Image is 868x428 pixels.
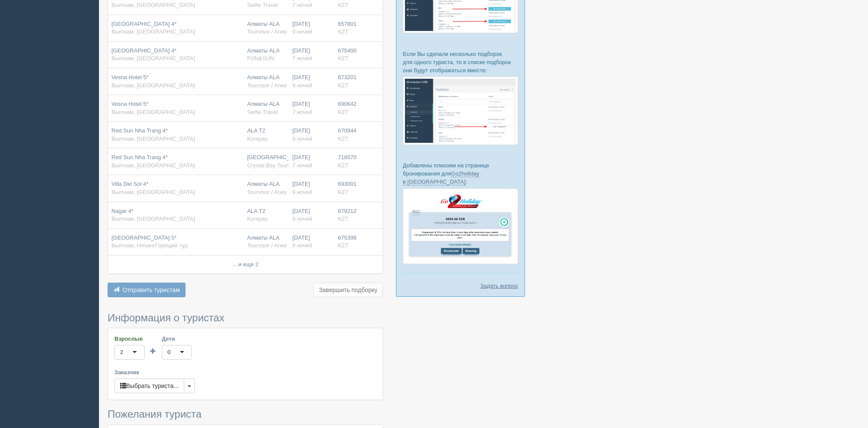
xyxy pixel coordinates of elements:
[111,55,195,62] span: Вьетнам, [GEOGRAPHIC_DATA]
[111,135,195,142] span: Вьетнам, [GEOGRAPHIC_DATA]
[111,234,176,241] span: [GEOGRAPHIC_DATA] 5*
[247,55,274,62] span: FUN&SUN
[111,47,176,54] span: [GEOGRAPHIC_DATA] 4*
[292,100,331,116] div: [DATE]
[114,368,376,376] label: Заказчик
[292,109,312,115] span: 7 ночей
[292,189,312,195] span: 9 ночей
[247,162,291,169] span: Crystal Bay Tours
[292,82,312,89] span: 9 ночей
[111,242,188,249] span: Вьетнам, НячангГорящий тур
[403,77,518,145] img: %D0%BF%D0%BE%D0%B4%D0%B1%D0%BE%D1%80%D0%BA%D0%B8-%D0%B3%D1%80%D1%83%D0%BF%D0%BF%D0%B0-%D1%81%D1%8...
[403,161,518,186] p: Добавлены плюсики на странице бронирования для :
[247,100,285,116] div: Алматы ALA
[292,55,312,62] span: 7 ночей
[247,189,287,195] span: Tourvisor / Anex
[338,2,349,8] span: KZT
[338,181,356,187] span: 693001
[111,216,195,222] span: Вьетнам, [GEOGRAPHIC_DATA]
[403,170,479,185] a: Go2holiday в [GEOGRAPHIC_DATA]
[111,101,148,107] span: Vesna Hotel 5*
[247,74,285,89] div: Алматы ALA
[108,283,185,297] button: Отправить туристам
[111,181,148,187] span: Villa Del Sol 4*
[114,379,184,393] button: Выбрать туриста...
[247,2,278,8] span: Selfie Travel
[403,188,518,264] img: go2holiday-proposal-for-travel-agency.png
[338,74,356,80] span: 673201
[162,335,192,343] label: Дети
[108,312,383,323] h3: Информация о туристах
[338,82,349,89] span: KZT
[292,28,312,35] span: 9 ночей
[313,283,383,297] button: Завершить подборку
[292,47,331,63] div: [DATE]
[247,127,285,143] div: ALA T2
[292,74,331,89] div: [DATE]
[111,154,168,160] span: Red Sun Nha Trang 4*
[167,348,170,357] div: 0
[292,135,312,142] span: 9 ночей
[111,2,195,8] span: Вьетнам, [GEOGRAPHIC_DATA]
[480,282,518,290] a: Задать вопрос
[111,28,195,35] span: Вьетнам, [GEOGRAPHIC_DATA]
[338,109,349,115] span: KZT
[247,216,268,222] span: Kompas
[338,47,356,54] span: 675400
[111,127,168,134] span: Red Sun Nha Trang 4*
[247,135,268,142] span: Kompas
[338,101,356,107] span: 690642
[111,21,176,27] span: [GEOGRAPHIC_DATA] 4*
[120,348,123,357] div: 2
[247,109,278,115] span: Selfie Travel
[247,234,285,250] div: Алматы ALA
[111,109,195,115] span: Вьетнам, [GEOGRAPHIC_DATA]
[292,127,331,143] div: [DATE]
[247,82,287,89] span: Tourvisor / Anex
[292,20,331,36] div: [DATE]
[247,154,285,169] div: [GEOGRAPHIC_DATA]
[247,20,285,36] div: Алматы ALA
[292,180,331,196] div: [DATE]
[292,234,331,250] div: [DATE]
[338,162,349,169] span: KZT
[338,189,349,195] span: KZT
[338,127,356,134] span: 670944
[108,408,201,420] span: Пожелания туриста
[338,234,356,241] span: 675398
[111,162,195,169] span: Вьетнам, [GEOGRAPHIC_DATA]
[111,82,195,89] span: Вьетнам, [GEOGRAPHIC_DATA]
[111,208,133,214] span: Nagar 4*
[111,74,148,80] span: Vesna Hotel 5*
[338,154,356,160] span: 716570
[338,28,349,35] span: KZT
[247,242,287,249] span: Tourvisor / Anex
[338,242,349,249] span: KZT
[292,2,312,8] span: 7 ночей
[292,242,312,249] span: 9 ночей
[247,47,285,63] div: Алматы ALA
[338,208,356,214] span: 679212
[292,154,331,169] div: [DATE]
[338,21,356,27] span: 657801
[338,55,349,62] span: KZT
[111,189,195,195] span: Вьетнам, [GEOGRAPHIC_DATA]
[292,216,312,222] span: 9 ночей
[108,255,383,274] td: ... и еще 2
[403,50,518,74] p: Если Вы сделали несколько подборок для одного туриста, то в списке подборок они будут отображатьс...
[247,28,287,35] span: Tourvisor / Anex
[114,335,145,343] label: Взрослые
[292,207,331,223] div: [DATE]
[247,180,285,196] div: Алматы ALA
[292,162,312,169] span: 7 ночей
[123,286,180,293] span: Отправить туристам
[247,207,285,223] div: ALA T2
[338,135,349,142] span: KZT
[338,216,349,222] span: KZT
